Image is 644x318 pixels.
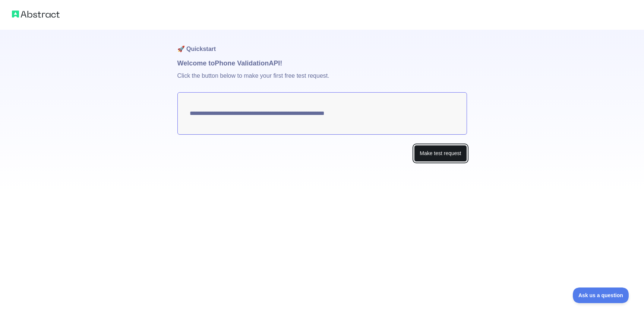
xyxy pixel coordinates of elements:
h1: Welcome to Phone Validation API! [177,58,467,68]
img: Abstract logo [12,9,60,19]
iframe: Toggle Customer Support [573,288,629,303]
p: Click the button below to make your first free test request. [177,68,467,92]
button: Make test request [414,145,467,162]
h1: 🚀 Quickstart [177,30,467,58]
